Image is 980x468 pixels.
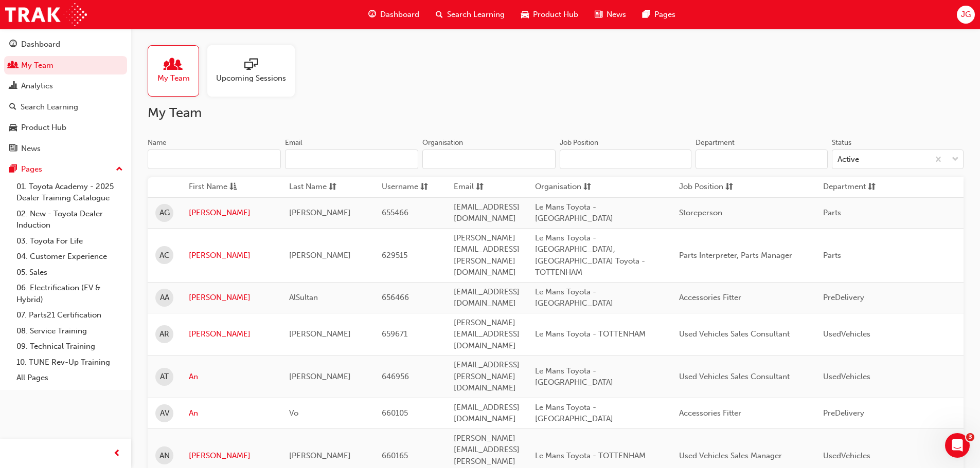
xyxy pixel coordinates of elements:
[586,4,634,25] a: news-iconNews
[696,138,735,148] div: Department
[823,408,864,418] span: PreDelivery
[422,149,556,169] input: Organisation
[420,181,428,194] span: sorting-icon
[9,123,17,133] span: car-icon
[189,371,274,383] a: An
[289,293,318,302] span: AlSultan
[838,154,859,165] div: Active
[454,360,520,392] span: [EMAIL_ADDRESS][PERSON_NAME][DOMAIN_NAME]
[159,328,169,340] span: AR
[535,366,613,387] span: Le Mans Toyota - [GEOGRAPHIC_DATA]
[454,318,520,350] span: [PERSON_NAME][EMAIL_ADDRESS][DOMAIN_NAME]
[12,265,127,280] a: 05. Sales
[9,103,16,112] span: search-icon
[159,250,170,261] span: AC
[21,80,53,92] div: Analytics
[476,181,484,194] span: sorting-icon
[4,98,127,117] a: Search Learning
[360,4,427,25] a: guage-iconDashboard
[533,9,578,21] span: Product Hub
[966,433,974,441] span: 3
[679,251,792,260] span: Parts Interpreter, Parts Manager
[595,8,602,21] span: news-icon
[12,280,127,307] a: 06. Electrification (EV & Hybrid)
[945,433,970,458] iframe: Intercom live chat
[289,208,351,217] span: [PERSON_NAME]
[12,323,127,339] a: 08. Service Training
[447,9,505,21] span: Search Learning
[9,61,17,70] span: people-icon
[382,181,438,194] button: Usernamesorting-icon
[454,403,520,424] span: [EMAIL_ADDRESS][DOMAIN_NAME]
[696,149,827,169] input: Department
[454,287,520,308] span: [EMAIL_ADDRESS][DOMAIN_NAME]
[382,208,408,217] span: 655466
[4,33,127,160] button: DashboardMy TeamAnalyticsSearch LearningProduct HubNews
[679,451,782,460] span: Used Vehicles Sales Manager
[159,450,170,462] span: AN
[957,6,975,24] button: JG
[4,160,127,179] button: Pages
[868,181,876,194] span: sorting-icon
[244,58,258,72] span: sessionType_ONLINE_URL-icon
[634,4,684,25] a: pages-iconPages
[607,9,626,21] span: News
[382,372,409,381] span: 646956
[535,233,645,277] span: Le Mans Toyota - [GEOGRAPHIC_DATA], [GEOGRAPHIC_DATA] Toyota - TOTTENHAM
[189,407,274,419] a: An
[21,163,42,175] div: Pages
[21,39,60,50] div: Dashboard
[4,118,127,137] a: Product Hub
[189,450,274,462] a: [PERSON_NAME]
[454,181,474,194] span: Email
[113,447,121,460] span: prev-icon
[167,58,180,72] span: people-icon
[535,181,592,194] button: Organisationsorting-icon
[654,9,675,21] span: Pages
[329,181,336,194] span: sorting-icon
[454,233,520,277] span: [PERSON_NAME][EMAIL_ADDRESS][PERSON_NAME][DOMAIN_NAME]
[382,251,407,260] span: 629515
[9,165,17,174] span: pages-icon
[4,56,127,75] a: My Team
[12,307,127,323] a: 07. Parts21 Certification
[116,163,123,176] span: up-icon
[229,181,237,194] span: asc-icon
[12,354,127,370] a: 10. TUNE Rev-Up Training
[560,138,598,148] div: Job Position
[535,181,581,194] span: Organisation
[289,451,351,460] span: [PERSON_NAME]
[289,408,298,418] span: Vo
[189,328,274,340] a: [PERSON_NAME]
[21,143,41,155] div: News
[148,105,964,121] h2: My Team
[289,181,346,194] button: Last Namesorting-icon
[160,407,169,419] span: AV
[12,206,127,233] a: 02. New - Toyota Dealer Induction
[148,149,281,169] input: Name
[5,3,87,26] a: Trak
[823,293,864,302] span: PreDelivery
[823,251,841,260] span: Parts
[380,9,419,21] span: Dashboard
[535,329,646,339] span: Le Mans Toyota - TOTTENHAM
[4,77,127,96] a: Analytics
[4,35,127,54] a: Dashboard
[21,122,66,134] div: Product Hub
[216,72,286,84] span: Upcoming Sessions
[513,4,586,25] a: car-iconProduct Hub
[189,292,274,304] a: [PERSON_NAME]
[285,138,302,148] div: Email
[368,8,376,21] span: guage-icon
[289,372,351,381] span: [PERSON_NAME]
[832,138,851,148] div: Status
[679,329,790,339] span: Used Vehicles Sales Consultant
[148,45,207,97] a: My Team
[9,40,17,49] span: guage-icon
[454,181,510,194] button: Emailsorting-icon
[189,181,245,194] button: First Nameasc-icon
[643,8,650,21] span: pages-icon
[289,181,327,194] span: Last Name
[535,451,646,460] span: Le Mans Toyota - TOTTENHAM
[679,181,723,194] span: Job Position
